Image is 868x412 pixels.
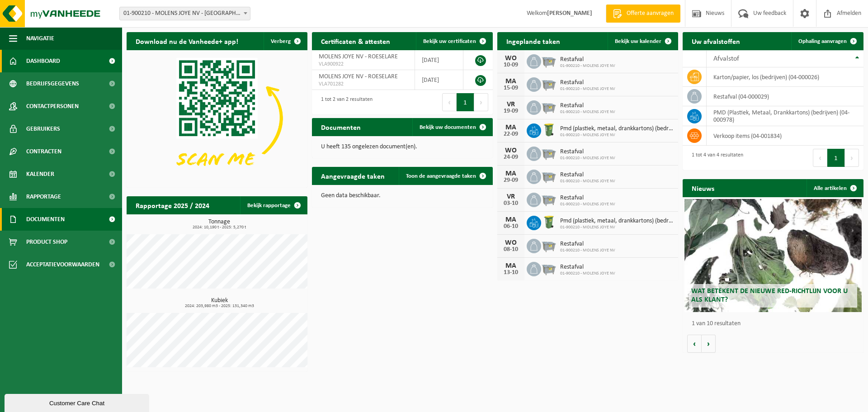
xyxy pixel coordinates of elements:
span: Product Shop [26,231,67,253]
span: Documenten [26,208,65,231]
span: Offerte aanvragen [624,9,676,18]
span: Restafval [560,102,615,109]
button: Next [474,93,488,111]
div: 29-09 [502,177,520,184]
img: WB-2500-GAL-GY-01 [541,260,557,276]
div: MA [502,78,520,85]
button: 1 [827,149,845,167]
div: 19-09 [502,108,520,114]
span: Restafval [560,79,615,86]
span: Restafval [560,264,615,271]
h2: Documenten [312,118,370,136]
img: WB-2500-GAL-GY-01 [541,168,557,184]
img: WB-2500-GAL-GY-01 [541,76,557,91]
td: restafval (04-000029) [707,87,863,106]
span: 2024: 10,190 t - 2025: 5,270 t [131,225,307,230]
div: VR [502,193,520,200]
div: 06-10 [502,223,520,230]
button: Next [845,149,859,167]
h2: Aangevraagde taken [312,167,394,185]
span: Gebruikers [26,118,60,140]
span: Acceptatievoorwaarden [26,253,99,276]
p: 1 van 10 resultaten [692,321,859,327]
div: WO [502,147,520,154]
a: Bekijk uw kalender [608,32,677,50]
span: VLA701282 [319,81,408,88]
span: 01-900210 - MOLENS JOYE NV [560,133,674,138]
div: 08-10 [502,246,520,253]
span: 01-900210 - MOLENS JOYE NV [560,109,615,115]
button: 1 [457,93,474,111]
span: MOLENS JOYE NV - ROESELARE [319,73,398,80]
td: [DATE] [415,70,463,90]
span: Wat betekent de nieuwe RED-richtlijn voor u als klant? [691,288,848,303]
span: Bekijk uw documenten [420,124,476,130]
span: Restafval [560,241,615,248]
img: WB-2500-GAL-GY-01 [541,237,557,253]
a: Offerte aanvragen [606,5,680,23]
button: Volgende [702,335,716,353]
span: Afvalstof [713,55,739,62]
div: 1 tot 4 van 4 resultaten [687,148,743,168]
img: WB-0240-HPE-GN-50 [541,122,557,137]
div: 13-10 [502,270,520,276]
span: Navigatie [26,27,54,50]
td: verkoop items (04-001834) [707,126,863,146]
span: Bekijk uw certificaten [423,38,476,44]
button: Vorige [687,335,702,353]
h2: Certificaten & attesten [312,32,399,50]
a: Toon de aangevraagde taken [399,167,492,185]
span: 01-900210 - MOLENS JOYE NV - ROESELARE [119,7,250,20]
button: Previous [442,93,457,111]
img: WB-0240-HPE-GN-50 [541,214,557,230]
p: U heeft 135 ongelezen document(en). [321,144,484,150]
span: Restafval [560,148,615,156]
span: Bedrijfsgegevens [26,72,79,95]
div: WO [502,239,520,246]
h3: Kubiek [131,298,307,308]
td: karton/papier, los (bedrijven) (04-000026) [707,67,863,87]
div: VR [502,101,520,108]
span: MOLENS JOYE NV - ROESELARE [319,53,398,60]
h2: Download nu de Vanheede+ app! [127,32,247,50]
img: WB-2500-GAL-GY-01 [541,145,557,161]
div: 03-10 [502,200,520,207]
div: MA [502,216,520,223]
span: 01-900210 - MOLENS JOYE NV [560,202,615,207]
div: MA [502,124,520,131]
a: Bekijk uw certificaten [416,32,492,50]
h2: Ingeplande taken [497,32,569,50]
div: 10-09 [502,62,520,68]
div: MA [502,170,520,177]
span: 01-900210 - MOLENS JOYE NV [560,271,615,276]
iframe: chat widget [5,392,151,412]
strong: [PERSON_NAME] [547,10,592,17]
button: Verberg [264,32,307,50]
span: Rapportage [26,185,61,208]
span: Contracten [26,140,61,163]
span: 01-900210 - MOLENS JOYE NV [560,225,674,230]
span: Pmd (plastiek, metaal, drankkartons) (bedrijven) [560,125,674,133]
span: Dashboard [26,50,60,72]
img: Download de VHEPlus App [127,50,307,186]
div: WO [502,55,520,62]
span: Bekijk uw kalender [615,38,661,44]
td: [DATE] [415,50,463,70]
span: Toon de aangevraagde taken [406,173,476,179]
span: VLA900922 [319,61,408,68]
span: Restafval [560,171,615,179]
span: 01-900210 - MOLENS JOYE NV - ROESELARE [120,7,250,20]
span: Verberg [271,38,291,44]
span: Restafval [560,56,615,63]
span: Contactpersonen [26,95,79,118]
span: 01-900210 - MOLENS JOYE NV [560,63,615,69]
button: Previous [813,149,827,167]
div: 24-09 [502,154,520,161]
span: Ophaling aanvragen [798,38,847,44]
img: WB-2500-GAL-GY-01 [541,53,557,68]
h3: Tonnage [131,219,307,230]
span: 2024: 203,980 m3 - 2025: 131,340 m3 [131,304,307,308]
a: Alle artikelen [807,179,863,197]
a: Wat betekent de nieuwe RED-richtlijn voor u als klant? [684,199,862,312]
